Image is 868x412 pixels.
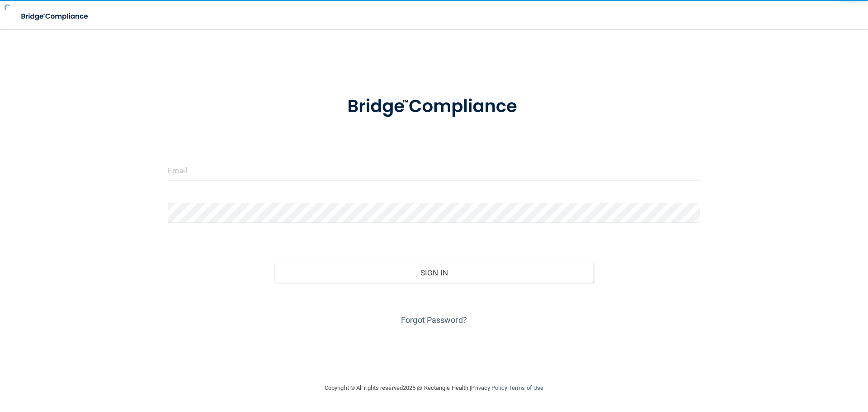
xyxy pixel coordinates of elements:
a: Privacy Policy [471,384,507,391]
img: bridge_compliance_login_screen.278c3ca4.svg [329,83,539,130]
img: bridge_compliance_login_screen.278c3ca4.svg [14,7,97,26]
input: Email [168,160,700,180]
div: Copyright © All rights reserved 2025 @ Rectangle Health | | [269,374,599,403]
a: Forgot Password? [401,315,467,325]
button: Sign In [274,263,594,283]
a: Terms of Use [509,384,543,391]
